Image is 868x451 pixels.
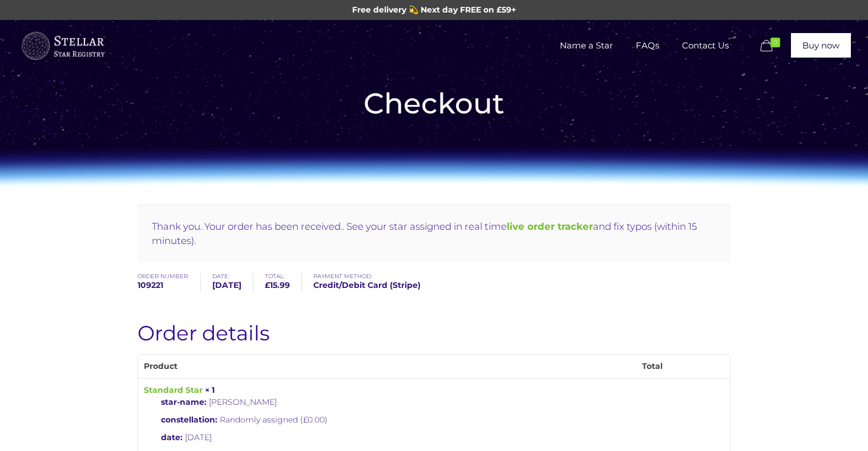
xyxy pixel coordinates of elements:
[313,274,432,291] li: Payment method:
[138,205,730,262] p: Thank you. Your order has been received.. See your star assigned in real time and fix typos (with...
[138,274,201,291] li: Order number:
[20,29,106,63] img: buyastar-logo-transparent
[212,274,253,291] li: Date:
[313,279,421,291] strong: Credit/Debit Card (Stripe)
[205,385,215,395] strong: × 1
[507,221,593,232] a: live order tracker
[161,414,570,426] p: Randomly assigned (£0.00)
[671,29,740,63] span: Contact Us
[770,38,780,47] span: 0
[624,29,671,63] span: FAQs
[161,414,217,426] strong: constellation:
[671,20,740,71] a: Contact Us
[138,321,730,346] h2: Order details
[575,355,730,378] th: Total
[161,432,570,444] p: [DATE]
[265,274,302,291] li: Total:
[758,39,785,53] a: 0
[161,396,570,408] p: [PERSON_NAME]
[265,280,270,290] span: £
[212,279,241,291] strong: [DATE]
[265,280,290,290] bdi: 15.99
[352,5,516,15] span: Free delivery 💫 Next day FREE on £59+
[138,355,575,378] th: Product
[138,279,189,291] strong: 109221
[161,432,183,444] strong: date:
[624,20,671,71] a: FAQs
[791,33,851,58] a: Buy now
[144,385,203,395] a: Standard Star
[20,20,106,71] a: Buy a Star
[548,29,624,63] span: Name a Star
[548,20,624,71] a: Name a Star
[161,396,207,408] strong: star-name:
[138,88,730,119] h1: Checkout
